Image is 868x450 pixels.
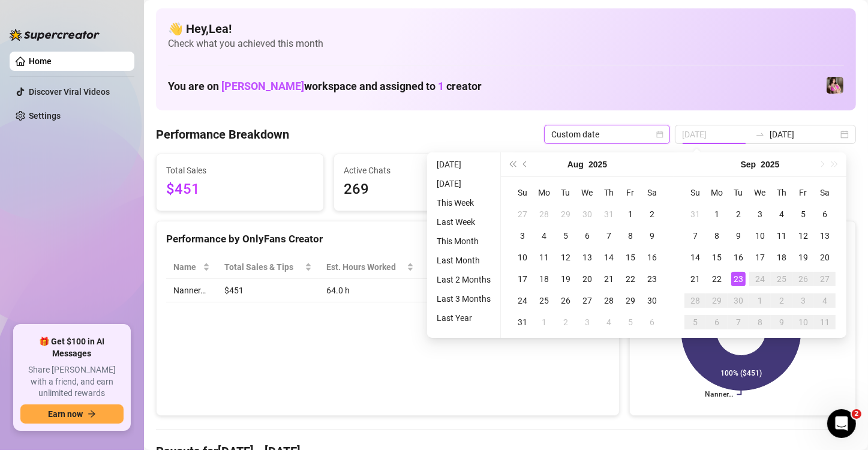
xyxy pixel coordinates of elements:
[432,196,495,210] li: This Week
[10,29,100,41] img: logo-BBDzfeDw.svg
[555,203,576,225] td: 2025-07-29
[576,225,598,247] td: 2025-08-06
[710,293,724,308] div: 29
[827,77,843,94] img: Nanner
[515,272,530,286] div: 17
[551,125,663,143] span: Custom date
[818,207,832,221] div: 6
[224,260,302,274] span: Total Sales & Tips
[774,315,789,329] div: 9
[814,268,836,290] td: 2025-09-27
[576,182,598,203] th: We
[576,247,598,268] td: 2025-08-13
[774,250,789,265] div: 18
[537,315,551,329] div: 1
[710,250,724,265] div: 15
[576,203,598,225] td: 2025-07-30
[555,311,576,333] td: 2025-09-02
[753,293,767,308] div: 1
[537,250,551,265] div: 11
[533,247,555,268] td: 2025-08-11
[645,229,659,243] div: 9
[173,260,200,274] span: Name
[217,279,319,302] td: $451
[774,229,789,243] div: 11
[728,225,749,247] td: 2025-09-09
[774,207,789,221] div: 4
[706,225,728,247] td: 2025-09-08
[555,290,576,311] td: 2025-08-26
[710,229,724,243] div: 8
[645,207,659,221] div: 2
[620,247,641,268] td: 2025-08-15
[827,409,856,438] iframe: Intercom live chat
[684,203,706,225] td: 2025-08-31
[558,272,573,286] div: 19
[512,268,533,290] td: 2025-08-17
[602,293,616,308] div: 28
[731,207,746,221] div: 2
[20,336,124,359] span: 🎁 Get $100 in AI Messages
[48,409,83,419] span: Earn now
[728,290,749,311] td: 2025-09-30
[533,225,555,247] td: 2025-08-04
[567,152,584,176] button: Choose a month
[645,293,659,308] div: 30
[749,311,771,333] td: 2025-10-08
[515,315,530,329] div: 31
[792,225,814,247] td: 2025-09-12
[29,111,61,121] a: Settings
[506,152,519,176] button: Last year (Control + left)
[558,250,573,265] div: 12
[728,268,749,290] td: 2025-09-23
[20,364,124,400] span: Share [PERSON_NAME] with a friend, and earn unlimited rewards
[645,315,659,329] div: 6
[771,182,792,203] th: Th
[515,207,530,221] div: 27
[576,268,598,290] td: 2025-08-20
[684,290,706,311] td: 2025-09-28
[684,311,706,333] td: 2025-10-05
[166,279,217,302] td: Nanner…
[755,130,765,139] span: swap-right
[755,130,765,139] span: to
[29,56,52,66] a: Home
[710,272,724,286] div: 22
[753,229,767,243] div: 10
[706,311,728,333] td: 2025-10-06
[818,293,832,308] div: 4
[792,268,814,290] td: 2025-09-26
[537,229,551,243] div: 4
[344,178,491,201] span: 269
[774,272,789,286] div: 25
[796,207,810,221] div: 5
[852,409,861,419] span: 2
[688,250,702,265] div: 14
[771,247,792,268] td: 2025-09-18
[623,293,638,308] div: 29
[620,268,641,290] td: 2025-08-22
[731,229,746,243] div: 9
[512,203,533,225] td: 2025-07-27
[602,250,616,265] div: 14
[814,290,836,311] td: 2025-10-04
[580,229,594,243] div: 6
[580,272,594,286] div: 20
[706,290,728,311] td: 2025-09-29
[344,164,491,177] span: Active Chats
[620,290,641,311] td: 2025-08-29
[771,225,792,247] td: 2025-09-11
[792,182,814,203] th: Fr
[602,315,616,329] div: 4
[555,247,576,268] td: 2025-08-12
[512,311,533,333] td: 2025-08-31
[602,229,616,243] div: 7
[512,290,533,311] td: 2025-08-24
[641,290,663,311] td: 2025-08-30
[706,268,728,290] td: 2025-09-22
[749,268,771,290] td: 2025-09-24
[705,391,733,399] text: Nanner…
[645,250,659,265] div: 16
[641,268,663,290] td: 2025-08-23
[731,315,746,329] div: 7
